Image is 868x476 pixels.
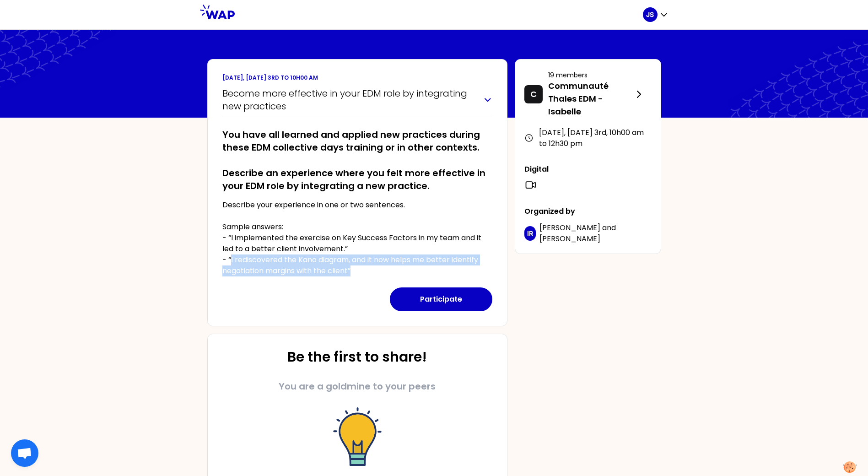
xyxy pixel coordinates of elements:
button: Become more effective in your EDM role by integrating new practices [222,87,492,113]
p: C [530,88,537,101]
p: IR [527,229,533,238]
button: Participate [390,287,492,311]
p: and [539,222,651,244]
span: [PERSON_NAME] [539,233,600,244]
button: JS [643,7,669,22]
p: 19 members [548,70,633,80]
p: Organized by [524,206,652,217]
h2: You are a goldmine to your peers [279,380,436,393]
p: Digital [524,164,652,175]
h1: Be the first to share! [287,349,427,365]
p: Describe your experience in one or two sentences. Sample answers: - “I implemented the exercise o... [222,200,492,276]
p: [DATE], [DATE] 3rd to 10h00 am [222,74,492,81]
a: Chat abierto [11,439,38,467]
p: Communauté Thales EDM - Isabelle [548,80,633,118]
p: JS [646,10,654,19]
h2: Become more effective in your EDM role by integrating new practices [222,87,476,113]
h2: You have all learned and applied new practices during these EDM collective days training or in ot... [222,128,492,192]
div: [DATE], [DATE] 3rd , 10h00 am to 12h30 pm [524,127,652,149]
span: [PERSON_NAME] [539,222,600,233]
